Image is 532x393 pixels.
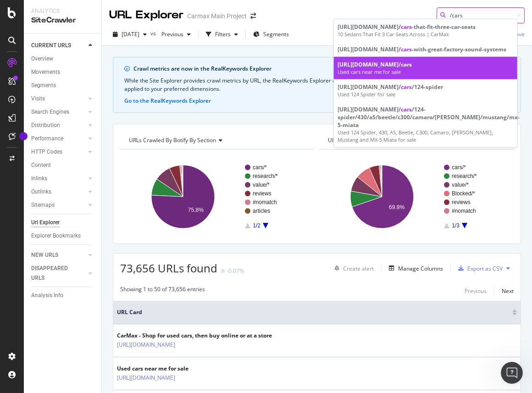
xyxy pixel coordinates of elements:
[109,7,183,23] div: URL Explorer
[338,83,514,90] div: [URL][DOMAIN_NAME] /124-spider
[437,7,525,23] input: Find a URL
[31,218,95,227] a: Url Explorer
[253,208,270,214] text: articles
[31,67,60,77] div: Movements
[117,340,175,349] a: [URL][DOMAIN_NAME]
[31,134,63,144] div: Performance
[221,270,225,272] img: Equal
[502,285,514,296] button: Next
[334,101,517,147] a: [URL][DOMAIN_NAME]/cars/124-spider/430/a5/beetle/c300/camaro/[PERSON_NAME]/mustang/mx-5-miataUsed...
[150,29,158,37] span: vs
[31,147,86,157] a: HTTP Codes
[338,61,514,68] div: [URL][DOMAIN_NAME]
[215,30,231,38] div: Filters
[31,15,94,26] div: SiteCrawler
[127,133,306,148] h4: URLs Crawled By Botify By section
[467,265,503,272] div: Export as CSV
[113,57,521,113] div: info banner
[158,27,194,42] button: Previous
[31,41,71,50] div: CURRENT URLS
[31,81,95,90] a: Segments
[501,362,523,384] iframe: Intercom live chat
[31,41,86,50] a: CURRENT URLS
[326,133,505,148] h4: URLs Crawled By Botify By speedworkers_cache_behaviors
[31,264,78,283] div: DISAPPEARED URLS
[117,332,272,340] div: CarMax - Shop for used cars, then buy online or at a store
[31,200,86,210] a: Sitemaps
[124,77,510,93] div: While the Site Explorer provides crawl metrics by URL, the RealKeywords Explorer enables more rob...
[31,54,53,64] div: Overview
[31,94,86,104] a: Visits
[31,291,63,300] div: Analysis Info
[328,136,478,144] span: URLs Crawled By Botify By speedworkers_cache_behaviors
[343,265,374,272] div: Create alert
[31,291,95,300] a: Analysis Info
[338,45,514,53] div: [URL][DOMAIN_NAME] -with-great-factory-sound-systems
[158,30,183,38] span: Previous
[452,222,460,229] text: 1/3
[227,267,244,275] div: -0.07%
[31,121,60,130] div: Distribution
[31,264,86,283] a: DISAPPEARED URLS
[319,157,510,237] svg: A chart.
[338,91,514,98] div: Used 124 Spider for sale
[31,231,81,241] div: Explorer Bookmarks
[31,161,51,170] div: Content
[399,83,412,90] span: /cars
[502,287,514,295] div: Next
[338,105,514,128] div: [URL][DOMAIN_NAME] /124-spider/430/a5/beetle/c300/camaro/[PERSON_NAME]/mustang/mx-5-miata
[120,157,311,237] svg: A chart.
[249,27,293,42] button: Segments
[334,57,517,79] a: [URL][DOMAIN_NAME]/carsUsed cars near me for sale
[399,45,412,53] span: /cars
[31,81,56,90] div: Segments
[389,204,405,210] text: 69.8%
[452,173,477,179] text: research/*
[452,208,476,214] text: #nomatch
[120,260,217,276] span: 73,656 URLs found
[31,174,47,183] div: Inlinks
[253,164,267,171] text: cars/*
[398,265,443,272] div: Manage Columns
[250,13,256,19] div: arrow-right-arrow-left
[31,250,86,260] a: NEW URLS
[452,182,469,188] text: value/*
[253,182,270,188] text: value/*
[124,97,211,105] button: Go to the RealKeywords Explorer
[31,161,95,170] a: Content
[19,132,28,140] div: Tooltip anchor
[334,42,517,57] a: [URL][DOMAIN_NAME]/cars-with-great-factory-sound-systems
[31,54,95,64] a: Overview
[338,68,514,76] div: Used cars near me for sale
[187,11,247,21] div: Carmax Main Project
[338,31,514,38] div: 10 Sedans That Fit 3 Car Seats Across | CarMax
[399,105,412,113] span: /cars
[31,67,95,77] a: Movements
[334,79,517,101] a: [URL][DOMAIN_NAME]/cars/124-spiderUsed 124 Spider for sale
[120,285,205,296] div: Showing 1 to 50 of 73,656 entries
[31,7,94,15] div: Analytics
[133,65,505,73] div: Crawl metrics are now in the RealKeywords Explorer
[31,200,55,210] div: Sitemaps
[31,121,86,130] a: Distribution
[31,187,86,197] a: Outlinks
[109,27,150,42] button: [DATE]
[31,134,86,144] a: Performance
[31,231,95,241] a: Explorer Bookmarks
[188,207,204,213] text: 75.8%
[253,173,278,179] text: research/*
[129,136,216,144] span: URLs Crawled By Botify By section
[31,147,62,157] div: HTTP Codes
[399,23,412,31] span: /cars
[31,250,58,260] div: NEW URLS
[452,164,466,171] text: cars/*
[31,174,86,183] a: Inlinks
[338,23,514,31] div: [URL][DOMAIN_NAME] -that-fit-three-car-seats
[31,218,60,227] div: Url Explorer
[338,129,514,143] div: Used 124 Spider, 430, A5, Beetle, C300, Camaro, [PERSON_NAME], Mustang and MX-5 Miata for sale
[465,287,487,295] div: Previous
[253,222,260,229] text: 1/2
[117,373,175,382] a: [URL][DOMAIN_NAME]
